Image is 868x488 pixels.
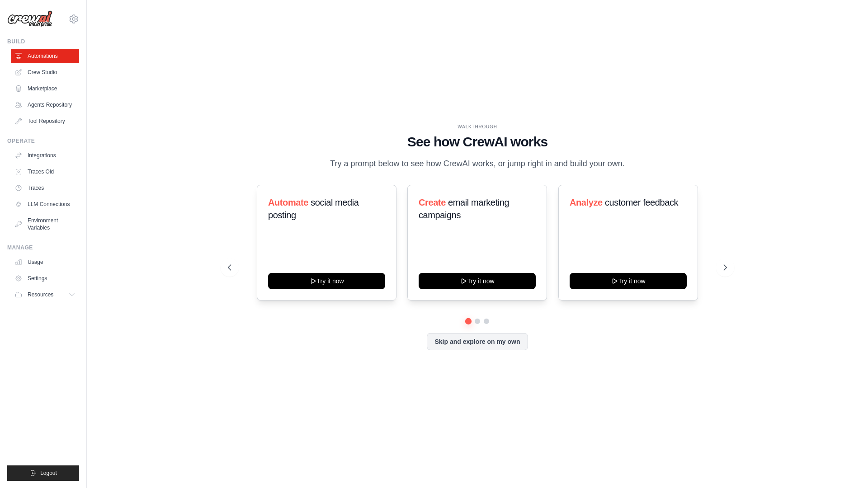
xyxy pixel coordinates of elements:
[11,197,79,211] a: LLM Connections
[7,38,79,45] div: Build
[605,197,678,207] span: customer feedback
[11,287,79,302] button: Resources
[28,291,53,298] span: Resources
[325,157,629,170] p: Try a prompt below to see how CrewAI works, or jump right in and build your own.
[11,164,79,179] a: Traces Old
[570,273,687,289] button: Try it now
[11,49,79,63] a: Automations
[11,181,79,195] a: Traces
[823,445,868,488] iframe: Chat Widget
[228,134,727,150] h1: See how CrewAI works
[11,271,79,286] a: Settings
[7,465,79,481] button: Logout
[11,65,79,80] a: Crew Studio
[268,197,359,220] span: social media posting
[7,244,79,251] div: Manage
[570,197,603,207] span: Analyze
[40,469,57,477] span: Logout
[268,197,308,207] span: Automate
[419,273,536,289] button: Try it now
[419,197,446,207] span: Create
[11,213,79,235] a: Environment Variables
[427,333,528,350] button: Skip and explore on my own
[11,114,79,128] a: Tool Repository
[7,10,52,28] img: Logo
[11,98,79,112] a: Agents Repository
[11,81,79,96] a: Marketplace
[419,197,509,220] span: email marketing campaigns
[268,273,385,289] button: Try it now
[11,148,79,163] a: Integrations
[7,137,79,145] div: Operate
[228,123,727,130] div: WALKTHROUGH
[11,255,79,269] a: Usage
